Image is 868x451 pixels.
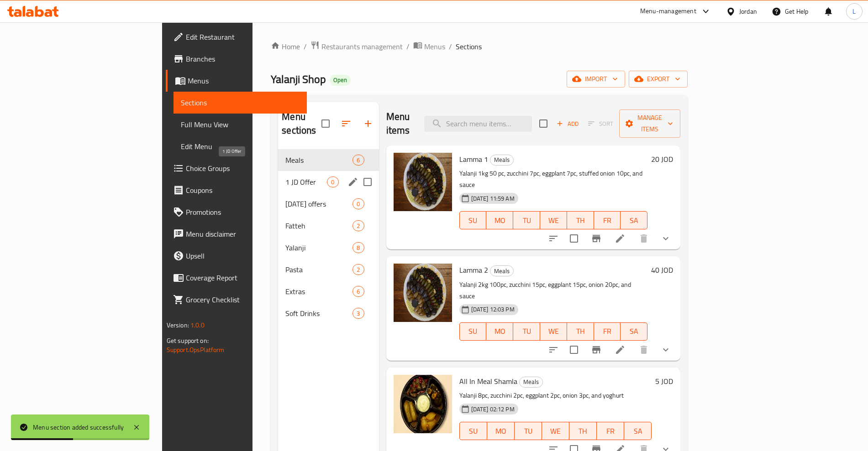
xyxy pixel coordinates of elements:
a: Menu disclaimer [166,223,307,245]
button: WE [540,211,567,229]
span: Lamma 1 [459,152,488,166]
span: 1.0.0 [190,319,205,331]
div: Meals [519,377,543,388]
button: MO [486,322,513,341]
div: Meals6 [278,149,379,171]
a: Upsell [166,245,307,267]
a: Choice Groups [166,157,307,179]
button: MO [487,422,515,440]
button: MO [486,211,513,229]
button: SU [459,322,487,341]
a: Edit Restaurant [166,26,307,48]
p: Yalanji 2kg 100pc, zucchini 15pc, eggplant 15pc, onion 20pc, and sauce [459,279,648,302]
span: Select to update [564,229,584,248]
span: TH [573,425,593,438]
span: Menus [188,75,300,86]
div: items [352,264,364,275]
span: Meals [285,155,352,166]
a: Full Menu View [174,114,307,135]
span: TU [517,214,537,227]
div: Open [330,75,351,86]
button: SA [621,322,647,341]
span: Fatteh [285,220,352,231]
span: TH [571,325,590,338]
span: Meals [520,377,542,387]
a: Edit menu item [615,233,626,244]
button: SA [624,422,652,440]
div: items [352,308,364,319]
span: All In Meal Shamla [459,374,517,388]
a: Coverage Report [166,267,307,289]
span: TU [518,425,538,438]
div: Meals [490,265,514,276]
span: Select to update [564,340,584,359]
div: Ramadan offers [285,198,352,209]
input: search [424,116,532,132]
a: Edit Menu [174,135,307,157]
button: TU [515,422,542,440]
span: Grocery Checklist [186,294,300,305]
span: Sections [456,41,482,52]
svg: Show Choices [660,344,671,355]
h6: 40 JOD [651,264,673,276]
button: Manage items [619,109,680,138]
span: Manage items [626,112,673,135]
a: Promotions [166,201,307,223]
a: Menus [166,70,307,92]
span: FR [600,425,621,438]
span: Meals [490,155,513,165]
div: Menu-management [640,6,696,17]
span: Select section first [582,117,619,131]
a: Restaurants management [310,41,403,52]
a: Sections [174,92,307,114]
span: 2 [353,222,363,230]
span: Sections [181,97,300,108]
nav: Menu sections [278,145,379,328]
h6: 5 JOD [655,375,673,388]
div: Soft Drinks3 [278,302,379,324]
span: L [852,6,856,16]
span: 3 [353,309,363,318]
span: Edit Menu [181,141,300,152]
img: Lamma 1 [394,153,452,211]
div: Extras6 [278,280,379,302]
span: Extras [285,286,352,297]
div: Yalanji8 [278,237,379,259]
div: [DATE] offers0 [278,193,379,215]
nav: breadcrumb [271,41,688,52]
span: Sort sections [335,113,357,135]
button: WE [542,422,569,440]
div: items [327,176,338,187]
span: Open [330,76,351,84]
div: items [352,242,364,253]
span: Add item [553,117,582,131]
button: Branch-specific-item [585,339,607,361]
h6: 20 JOD [651,153,673,166]
span: SA [624,214,644,227]
a: Edit menu item [615,344,626,355]
button: show more [655,339,677,361]
span: MO [491,425,511,438]
a: Branches [166,48,307,70]
div: 1 JD Offer0edit [278,171,379,193]
a: Coupons [166,179,307,201]
span: Branches [186,53,300,64]
button: SU [459,422,487,440]
span: Promotions [186,207,300,218]
button: FR [594,322,621,341]
svg: Show Choices [660,233,671,244]
span: Menu disclaimer [186,228,300,239]
a: Menus [413,41,445,52]
span: 0 [353,200,363,208]
span: SU [463,425,484,438]
button: Add section [357,113,379,135]
span: Meals [490,266,513,276]
span: 1 JD Offer [285,176,327,187]
a: Grocery Checklist [166,289,307,311]
div: Yalanji [285,242,352,253]
span: FR [598,325,617,338]
button: FR [597,422,624,440]
button: import [567,71,625,88]
span: WE [544,325,563,338]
